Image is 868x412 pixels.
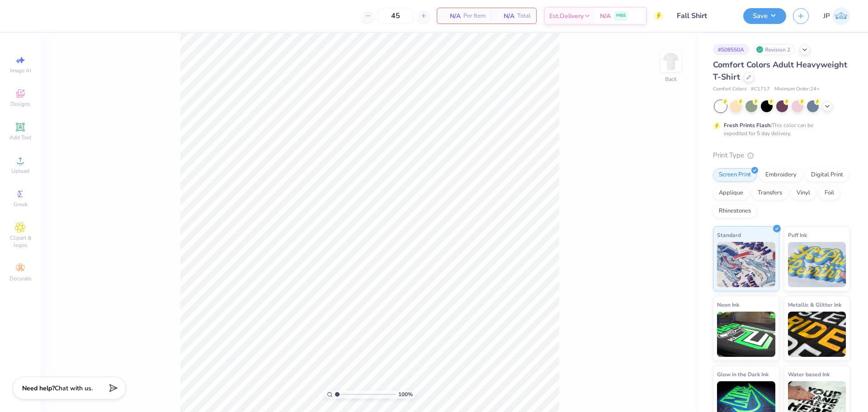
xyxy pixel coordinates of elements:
span: Chat with us. [55,384,93,393]
div: This color can be expedited for 5 day delivery. [724,121,835,137]
span: Neon Ink [717,300,739,309]
img: Standard [717,242,775,287]
span: Decorate [9,275,31,282]
div: Vinyl [791,186,816,200]
div: Rhinestones [713,204,757,218]
span: N/A [496,11,514,21]
span: Designs [10,100,30,108]
span: Clipart & logos [5,234,36,249]
div: Embroidery [759,168,802,182]
span: Comfort Colors Adult Heavyweight T-Shirt [713,59,847,82]
div: # 508550A [713,44,749,55]
span: Metallic & Glitter Ink [788,300,841,309]
span: Water based Ink [788,369,830,379]
span: N/A [443,11,461,21]
span: Upload [11,167,29,175]
button: Save [743,8,786,24]
span: Glow in the Dark Ink [717,369,769,379]
span: Standard [717,230,741,240]
div: Revision 2 [754,44,795,55]
span: Greek [14,201,28,208]
input: – – [378,8,413,24]
span: Est. Delivery [549,11,584,21]
span: Per Item [463,11,486,21]
span: Minimum Order: 24 + [774,85,820,93]
div: Digital Print [805,168,849,182]
a: JP [823,7,850,25]
img: Neon Ink [717,312,775,357]
input: Untitled Design [670,7,736,25]
img: Back [662,52,680,71]
div: Foil [819,186,840,200]
div: Back [665,75,677,83]
img: John Paul Torres [832,7,850,25]
span: JP [823,11,830,21]
div: Applique [713,186,749,200]
span: # C1717 [751,85,770,93]
img: Metallic & Glitter Ink [788,312,846,357]
span: Total [517,11,531,21]
span: Puff Ink [788,230,807,240]
span: 100 % [398,390,413,398]
span: Comfort Colors [713,85,746,93]
div: Screen Print [713,168,757,182]
span: Image AI [10,67,31,74]
strong: Fresh Prints Flash: [724,122,772,129]
span: FREE [616,13,626,19]
div: Print Type [713,150,850,161]
span: Add Text [9,134,31,141]
strong: Need help? [22,384,55,393]
img: Puff Ink [788,242,846,287]
span: N/A [600,11,611,21]
div: Transfers [752,186,788,200]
